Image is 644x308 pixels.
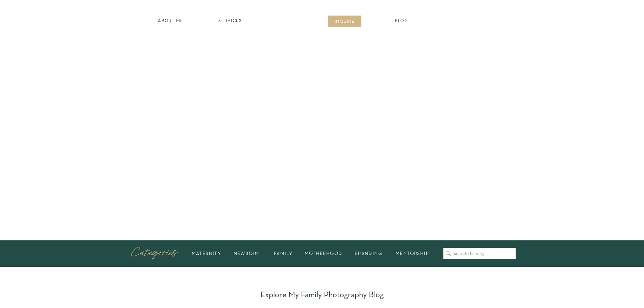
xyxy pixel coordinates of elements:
a: Blog [393,18,410,25]
a: branding [350,252,387,256]
a: newborn [229,252,265,256]
a: mentorship [391,252,433,256]
p: Categories [131,246,183,261]
a: about ME [156,18,186,25]
a: SERVICES [211,18,249,25]
input: search the blog [454,251,512,256]
a: inqUIre [331,19,358,25]
a: motherhood [302,252,345,256]
a: family [270,252,297,256]
a: maternity [189,252,224,256]
h1: Explore My Family Photography Blog [257,290,387,300]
